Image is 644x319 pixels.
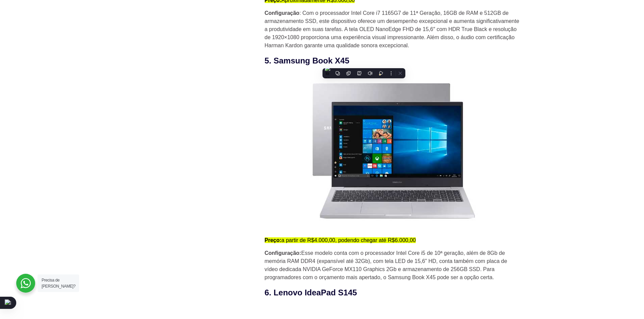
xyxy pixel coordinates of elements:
p: Esse modelo conta com o processador Intel Core i5 de 10ª geração, além de 8Gb de memória RAM DDR4... [265,249,522,282]
h3: 5. Samsung Book X45 [265,55,522,67]
div: Widget de chat [522,233,644,319]
iframe: Chat Widget [522,233,644,319]
mark: a partir de R$4.000,00, podendo chegar até R$6.000,00 [265,237,416,243]
strong: Preço: [265,237,282,243]
h3: 6. Lenovo IdeaPad S145 [265,287,522,299]
strong: Configuração: [265,250,301,256]
strong: Configuração [265,10,300,16]
span: Precisa de [PERSON_NAME]? [42,278,75,289]
p: : Com o processador Intel Core i7 1165G7 de 11ª Geração, 16GB de RAM e 512GB de armazenamento SSD... [265,9,522,50]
